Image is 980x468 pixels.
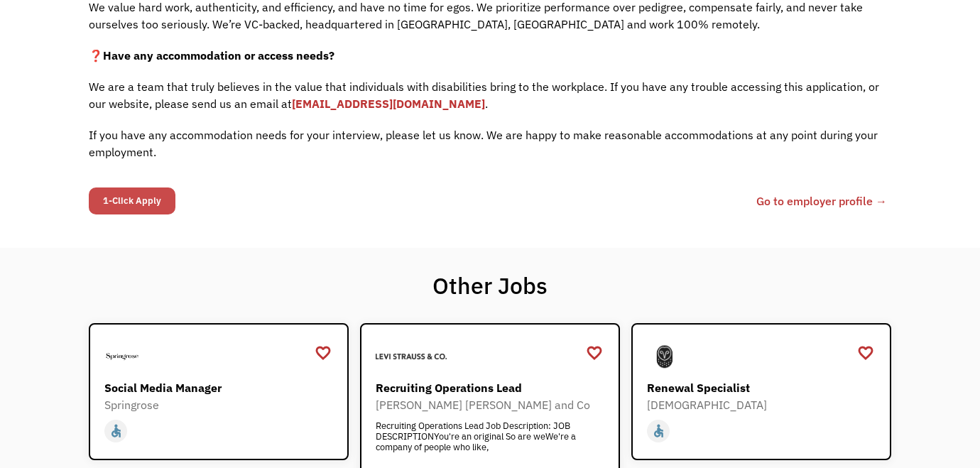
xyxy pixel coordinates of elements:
[647,339,682,374] img: Samsara
[109,420,124,442] div: accessible
[103,48,334,62] strong: Have any accommodation or access needs?
[89,78,891,112] p: We are a team that truly believes in the value that individuals with disabilities bring to the wo...
[651,420,666,442] div: accessible
[376,396,608,413] div: [PERSON_NAME] [PERSON_NAME] and Co
[89,323,349,460] a: SpringroseSocial Media ManagerSpringroseaccessible
[89,187,175,214] input: 1-Click Apply
[647,396,879,413] div: [DEMOGRAPHIC_DATA]
[89,184,175,218] form: 1-Click Apply Form
[104,339,140,374] img: Springrose
[292,97,485,111] a: [EMAIL_ADDRESS][DOMAIN_NAME]
[315,342,332,364] a: favorite_border
[756,192,887,209] a: Go to employer profile →
[104,379,337,396] div: Social Media Manager
[376,379,608,396] div: Recruiting Operations Lead
[647,379,879,396] div: Renewal Specialist
[631,323,891,460] a: SamsaraRenewal Specialist[DEMOGRAPHIC_DATA]accessible
[104,396,337,413] div: Springrose
[857,342,874,364] a: favorite_border
[376,339,447,374] img: Levi Strauss and Co
[89,126,891,160] p: If you have any accommodation needs for your interview, please let us know. We are happy to make ...
[376,420,608,463] div: Recruiting Operations Lead Job Description: JOB DESCRIPTIONYou're an original So are weWe're a co...
[89,47,891,64] p: ❓
[586,342,603,364] a: favorite_border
